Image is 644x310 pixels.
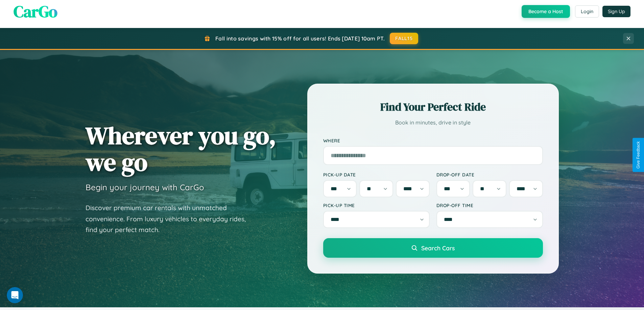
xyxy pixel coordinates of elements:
label: Drop-off Time [436,202,543,208]
button: Search Cars [323,238,543,258]
span: CarGo [14,0,57,23]
label: Drop-off Date [436,172,543,177]
div: Give Feedback [636,141,641,169]
label: Pick-up Time [323,202,430,208]
button: FALL15 [390,33,418,44]
button: Sign Up [602,6,630,17]
iframe: Intercom live chat [7,287,23,303]
label: Where [323,138,543,143]
h3: Begin your journey with CarGo [86,182,204,192]
p: Discover premium car rentals with unmatched convenience. From luxury vehicles to everyday rides, ... [86,202,255,235]
label: Pick-up Date [323,172,430,177]
span: Search Cars [421,244,455,252]
h2: Find Your Perfect Ride [323,100,543,114]
h1: Wherever you go, we go [86,122,276,175]
button: Become a Host [522,5,570,18]
button: Login [575,5,599,18]
span: Fall into savings with 15% off for all users! Ends [DATE] 10am PT. [215,35,385,42]
p: Book in minutes, drive in style [323,118,543,128]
